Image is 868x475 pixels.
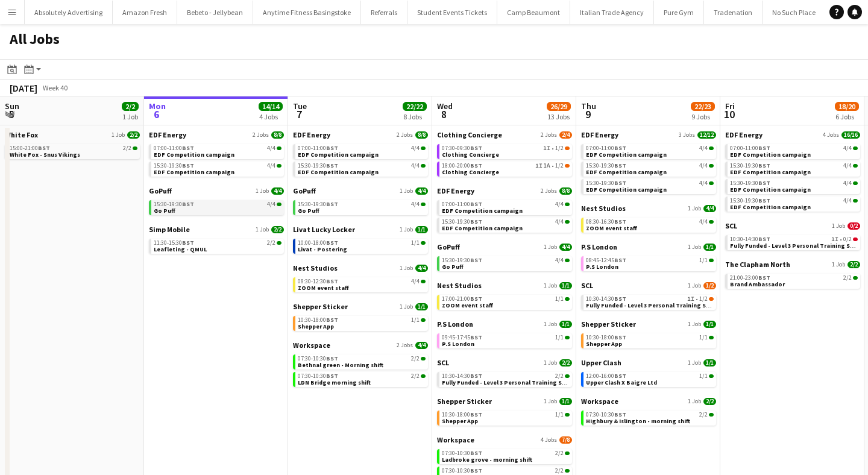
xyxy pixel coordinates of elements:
[730,275,770,281] span: 21:00-23:00
[570,1,654,24] button: Italian Trade Agency
[730,168,811,176] span: EDF Competition campaign
[730,236,770,242] span: 10:30-14:30
[699,163,708,169] span: 4/4
[154,151,234,159] span: EDF Competition campaign
[730,203,811,211] span: EDF Competition campaign
[298,278,338,285] span: 08:30-12:30
[688,282,701,289] span: 1 Job
[581,130,618,139] span: EDF Energy
[182,144,194,152] span: BST
[843,236,852,242] span: 0/2
[298,317,338,323] span: 10:30-18:00
[688,321,701,328] span: 1 Job
[586,333,714,347] a: 10:30-18:00BST1/1Shepper App
[614,256,626,264] span: BST
[586,162,714,175] a: 15:30-19:30BST4/4EDF Competition campaign
[182,162,194,169] span: BST
[442,207,523,215] span: EDF Competition campaign
[699,145,708,151] span: 4/4
[581,204,716,242] div: Nest Studios1 Job4/408:30-16:30BST4/4ZOOM event staff
[697,131,716,139] span: 12/12
[725,130,763,139] span: EDF Energy
[730,197,858,210] a: 15:30-19:30BST4/4EDF Competition campaign
[848,261,860,268] span: 2/2
[415,265,428,272] span: 4/4
[832,222,845,230] span: 1 Job
[730,274,858,288] a: 21:00-23:00BST2/2Brand Ambassador
[725,221,737,230] span: SCL
[586,263,618,271] span: P.S London
[25,1,113,24] button: Absolutely Advertising
[831,236,838,242] span: 1I
[832,261,845,268] span: 1 Job
[293,302,428,341] div: Shepper Sticker1 Job1/110:30-18:00BST1/1Shepper App
[149,186,284,195] a: GoPuff1 Job4/4
[442,301,493,309] span: ZOOM event staff
[730,198,770,204] span: 15:30-19:30
[437,281,572,319] div: Nest Studios1 Job1/117:00-21:00BST1/1ZOOM event staff
[154,240,194,246] span: 11:30-15:30
[730,179,858,193] a: 15:30-19:30BST4/4EDF Competition campaign
[586,219,626,225] span: 08:30-16:30
[154,207,175,215] span: Go Puff
[415,226,428,233] span: 1/1
[442,256,570,270] a: 15:30-19:30BST4/4Go Puff
[298,163,338,169] span: 15:30-19:30
[112,131,125,139] span: 1 Job
[581,242,716,281] div: P.S London1 Job1/108:45-12:45BST1/1P.S London
[271,226,284,233] span: 2/2
[149,130,284,139] a: EDF Energy2 Jobs8/8
[400,226,413,233] span: 1 Job
[699,257,708,263] span: 1/1
[442,144,570,158] a: 07:30-09:30BST1I•1/2Clothing Concierge
[730,280,785,288] span: Brand Ambassador
[411,317,420,323] span: 1/1
[470,256,482,264] span: BST
[581,204,716,213] a: Nest Studios1 Job4/4
[149,130,186,139] span: EDF Energy
[544,321,557,328] span: 1 Job
[10,145,50,151] span: 15:00-21:00
[437,130,572,139] a: Clothing Concierge2 Jobs2/4
[581,204,626,213] span: Nest Studios
[442,200,570,214] a: 07:00-11:00BST4/4EDF Competition campaign
[298,207,319,215] span: Go Puff
[730,144,858,158] a: 07:00-11:00BST4/4EDF Competition campaign
[581,281,716,319] div: SCL1 Job1/210:30-14:30BST1I•1/2Fully Funded - Level 3 Personal Training Skills Bootcamp
[293,186,428,195] a: GoPuff1 Job4/4
[293,302,428,311] a: Shepper Sticker1 Job1/1
[326,354,338,362] span: BST
[555,296,564,302] span: 1/1
[543,145,550,151] span: 1I
[544,163,550,169] span: 1A
[704,1,763,24] button: Tradenation
[730,162,858,175] a: 15:30-19:30BST4/4EDF Competition campaign
[586,256,714,270] a: 08:45-12:45BST1/1P.S London
[730,186,811,193] span: EDF Competition campaign
[555,163,564,169] span: 1/2
[293,263,338,272] span: Nest Studios
[544,244,557,251] span: 1 Job
[415,187,428,195] span: 4/4
[407,1,497,24] button: Student Events Tickets
[730,180,770,186] span: 15:30-19:30
[725,221,860,230] a: SCL1 Job0/2
[614,218,626,225] span: BST
[253,1,361,24] button: Anytime Fitness Basingstoke
[293,263,428,272] a: Nest Studios1 Job4/4
[149,186,284,225] div: GoPuff1 Job4/415:30-19:30BST4/4Go Puff
[437,130,502,139] span: Clothing Concierge
[470,162,482,169] span: BST
[10,151,80,159] span: White Fox - Snus Vikings
[411,201,420,207] span: 4/4
[586,144,714,158] a: 07:00-11:00BST4/4EDF Competition campaign
[415,131,428,139] span: 8/8
[758,235,770,243] span: BST
[679,131,695,139] span: 3 Jobs
[725,130,860,221] div: EDF Energy4 Jobs16/1607:00-11:00BST4/4EDF Competition campaign15:30-19:30BST4/4EDF Competition ca...
[442,219,482,225] span: 15:30-19:30
[555,201,564,207] span: 4/4
[293,130,330,139] span: EDF Energy
[581,242,716,251] a: P.S London1 Job1/1
[326,316,338,324] span: BST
